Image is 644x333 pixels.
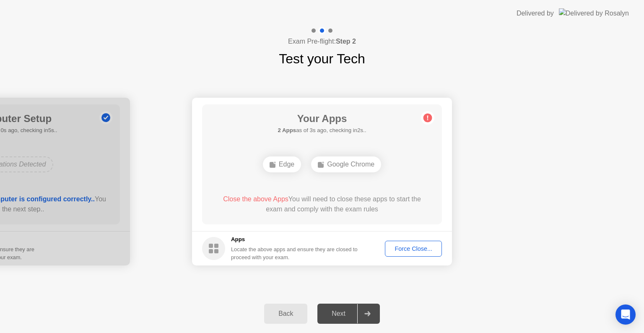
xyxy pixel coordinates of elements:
h4: Exam Pre-flight: [288,36,356,47]
h1: Test your Tech [279,49,365,69]
div: You will need to close these apps to start the exam and comply with the exam rules [214,194,430,214]
h5: Apps [231,235,358,244]
b: Step 2 [336,38,356,45]
div: Delivered by [517,8,554,18]
div: Force Close... [388,245,439,252]
div: Open Intercom Messenger [615,304,636,325]
h1: Your Apps [278,111,366,126]
h5: as of 3s ago, checking in2s.. [278,126,366,135]
div: Edge [263,156,301,172]
button: Next [317,304,380,324]
button: Force Close... [385,241,442,257]
span: Close the above Apps [223,195,288,203]
b: 2 Apps [278,127,296,133]
img: Delivered by Rosalyn [559,8,629,18]
button: Back [264,304,307,324]
div: Locate the above apps and ensure they are closed to proceed with your exam. [231,245,358,261]
div: Next [320,310,357,317]
div: Back [267,310,305,317]
div: Google Chrome [311,156,381,172]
